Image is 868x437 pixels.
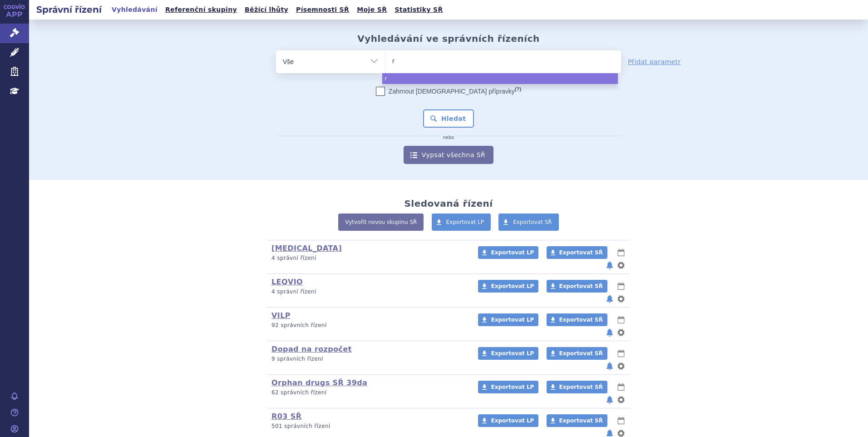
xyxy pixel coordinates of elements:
[616,361,626,372] button: nastavení
[616,394,626,405] button: nastavení
[559,283,603,289] span: Exportovat SŘ
[616,415,626,426] button: lhůty
[423,109,474,128] button: Hledat
[29,3,109,16] h2: Správní řízení
[271,288,466,296] p: 4 správní řízení
[513,219,552,225] span: Exportovat SŘ
[439,135,459,140] i: nebo
[404,146,493,164] a: Vypsat všechna SŘ
[271,311,291,320] a: VILP
[109,4,160,16] a: Vyhledávání
[616,293,626,304] button: nastavení
[547,414,607,427] a: Exportovat SŘ
[163,4,240,16] a: Referenční skupiny
[559,350,603,357] span: Exportovat SŘ
[392,4,445,16] a: Statistiky SŘ
[271,322,466,329] p: 92 správních řízení
[605,361,614,372] button: notifikace
[605,293,614,304] button: notifikace
[547,347,607,360] a: Exportovat SŘ
[616,327,626,338] button: nastavení
[271,254,466,262] p: 4 správní řízení
[293,4,352,16] a: Písemnosti SŘ
[491,384,534,390] span: Exportovat LP
[271,422,466,430] p: 501 správních řízení
[559,417,603,424] span: Exportovat SŘ
[605,260,614,271] button: notifikace
[357,33,540,44] h2: Vyhledávání ve správních řízeních
[271,278,303,286] a: LEQVIO
[616,314,626,325] button: lhůty
[491,350,534,357] span: Exportovat LP
[478,246,538,259] a: Exportovat LP
[616,260,626,271] button: nastavení
[605,394,614,405] button: notifikace
[242,4,291,16] a: Běžící lhůty
[559,249,603,256] span: Exportovat SŘ
[616,382,626,392] button: lhůty
[547,381,607,393] a: Exportovat SŘ
[376,87,521,96] label: Zahrnout [DEMOGRAPHIC_DATA] přípravky
[547,313,607,326] a: Exportovat SŘ
[559,384,603,390] span: Exportovat SŘ
[271,355,466,363] p: 9 správních řízení
[478,414,538,427] a: Exportovat LP
[404,198,493,209] h2: Sledovaná řízení
[478,280,538,293] a: Exportovat LP
[271,345,352,353] a: Dopad na rozpočet
[382,73,618,84] li: r
[616,281,626,292] button: lhůty
[491,317,534,323] span: Exportovat LP
[515,86,521,92] abbr: (?)
[547,280,607,293] a: Exportovat SŘ
[559,317,603,323] span: Exportovat SŘ
[491,283,534,289] span: Exportovat LP
[547,246,607,259] a: Exportovat SŘ
[491,249,534,256] span: Exportovat LP
[491,417,534,424] span: Exportovat LP
[338,214,424,231] a: Vytvořit novou skupinu SŘ
[605,327,614,338] button: notifikace
[446,219,484,225] span: Exportovat LP
[271,244,342,253] a: [MEDICAL_DATA]
[628,57,681,66] a: Přidat parametr
[432,214,491,231] a: Exportovat LP
[616,348,626,359] button: lhůty
[271,389,466,397] p: 62 správních řízení
[478,313,538,326] a: Exportovat LP
[478,381,538,393] a: Exportovat LP
[498,214,559,231] a: Exportovat SŘ
[271,378,367,387] a: Orphan drugs SŘ 39da
[616,247,626,258] button: lhůty
[478,347,538,360] a: Exportovat LP
[271,412,301,421] a: R03 SŘ
[354,4,390,16] a: Moje SŘ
